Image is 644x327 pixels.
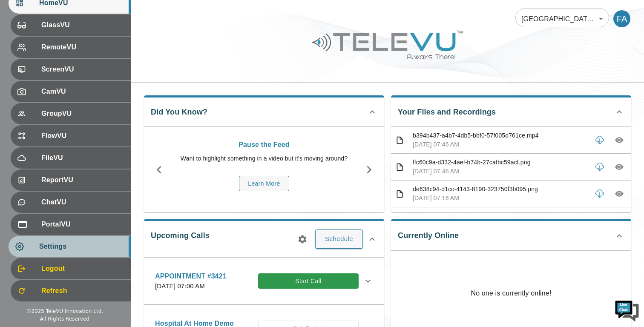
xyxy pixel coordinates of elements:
p: [DATE] 07:46 AM [413,140,588,149]
button: Learn More [239,176,289,192]
img: Chat Widget [614,297,640,323]
span: ScreenVU [41,64,124,75]
div: FlowVU [11,125,131,146]
p: [DATE] 07:00 AM [155,281,227,291]
button: Start Call [258,273,359,289]
div: Refresh [11,280,131,301]
div: ScreenVU [11,59,131,80]
div: GlassVU [11,14,131,36]
p: de638c94-d1cc-4143-8190-323750f3b095.png [413,185,588,194]
p: APPOINTMENT #3421 [155,271,227,281]
span: CamVU [41,86,124,97]
span: ReportVU [41,175,124,185]
span: Logout [41,264,124,274]
img: Logo [311,27,464,63]
div: ReportVU [11,169,131,191]
span: RemoteVU [41,42,124,52]
div: [GEOGRAPHIC_DATA] At Home [515,7,609,31]
p: [DATE] 07:16 AM [413,194,588,203]
p: b394b437-a4b7-4db5-bbf0-57f005d761ce.mp4 [413,131,588,140]
div: RemoteVU [11,37,131,58]
div: ChatVU [11,192,131,213]
button: Schedule [315,229,363,248]
div: PortalVU [11,214,131,235]
div: CamVU [11,81,131,102]
span: GlassVU [41,20,124,30]
span: Refresh [41,286,124,296]
p: Want to highlight something in a video but it's moving around? [178,154,350,163]
p: [DATE] 07:48 AM [413,167,588,176]
p: Pause the Feed [178,140,350,150]
div: APPOINTMENT #3421[DATE] 07:00 AMStart Call [148,266,380,296]
div: Settings [9,236,131,257]
div: FA [613,10,630,27]
div: Logout [11,258,131,279]
span: FlowVU [41,131,124,141]
div: FileVU [11,147,131,169]
p: ffc60c9a-d332-4aef-b74b-27cafbc59acf.png [413,158,588,167]
span: ChatVU [41,197,124,207]
span: GroupVU [41,109,124,119]
p: c6bc1684-ce4e-410f-a69d-a0e6bdb552e5.png [413,212,588,221]
div: GroupVU [11,103,131,124]
span: PortalVU [41,219,124,229]
span: FileVU [41,153,124,163]
span: Settings [39,241,124,252]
